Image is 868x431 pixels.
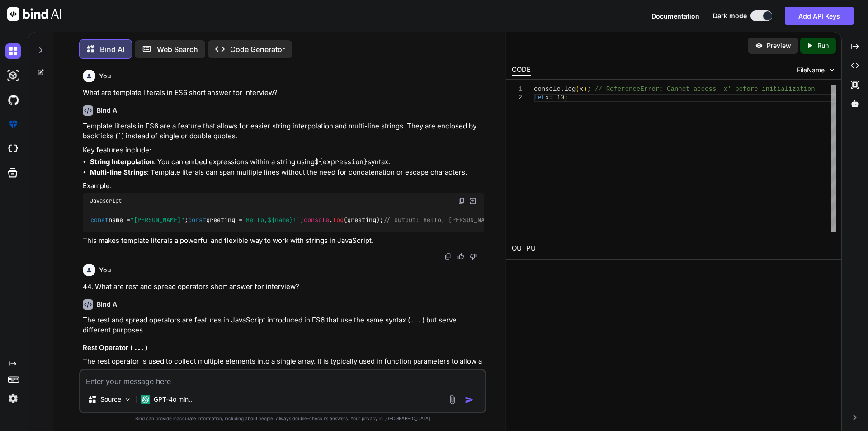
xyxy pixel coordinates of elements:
code: ... [410,316,422,325]
span: FileName [797,66,825,75]
img: Pick Models [124,396,132,403]
p: Preview [767,41,791,50]
span: Javascript [90,197,122,204]
p: The rest operator is used to collect multiple elements into a single array. It is typically used ... [83,356,484,377]
img: copy [458,197,465,204]
p: The rest and spread operators are features in JavaScript introduced in ES6 that use the same synt... [83,315,484,336]
h3: Rest Operator ( ) [83,343,484,353]
span: ) [583,85,587,93]
span: console [534,85,561,93]
button: Add API Keys [785,7,854,25]
p: Bind can provide inaccurate information, including about people. Always double-check its answers.... [79,415,486,422]
img: dislike [470,253,477,260]
li: : Template literals can span multiple lines without the need for concatenation or escape characters. [90,167,484,178]
p: GPT-4o min.. [154,395,192,404]
img: GPT-4o mini [141,395,150,404]
img: like [457,253,464,260]
p: Example: [83,181,484,191]
h6: You [99,71,111,81]
span: `Hello, !` [242,216,300,224]
span: // ReferenceError: Cannot access 'x' before initia [594,85,784,93]
div: CODE [512,65,531,76]
p: 44. What are rest and spread operators short answer for interview? [83,282,484,292]
p: Code Generator [230,44,285,55]
h6: Bind AI [97,300,119,309]
img: attachment [447,394,458,405]
span: "[PERSON_NAME]" [130,216,184,224]
img: preview [755,42,763,50]
span: Dark mode [713,11,747,20]
span: Documentation [651,12,699,20]
div: 1 [512,85,522,94]
img: Bind AI [7,7,61,21]
span: console [304,216,329,224]
img: darkChat [5,43,21,59]
div: 2 [512,94,522,102]
span: x [545,94,549,101]
code: ${expression} [315,157,368,166]
p: This makes template literals a powerful and flexible way to work with strings in JavaScript. [83,236,484,246]
h2: OUTPUT [506,238,841,259]
span: const [188,216,206,224]
button: Documentation [651,11,699,21]
span: log [333,216,344,224]
span: lization [784,85,815,93]
span: // Output: Hello, [PERSON_NAME]! [383,216,499,224]
code: ` [118,132,122,141]
p: Source [100,395,121,404]
img: icon [465,395,474,404]
strong: String Interpolation [90,157,154,166]
li: : You can embed expressions within a string using syntax. [90,157,484,167]
p: Template literals in ES6 are a feature that allows for easier string interpolation and multi-line... [83,121,484,142]
span: let [534,94,545,101]
h6: Bind AI [97,106,119,115]
img: chevron down [828,66,836,74]
img: darkAi-studio [5,68,21,83]
img: premium [5,117,21,132]
span: . [560,85,564,93]
span: ( [576,85,579,93]
img: copy [444,253,452,260]
p: Bind AI [100,44,124,55]
span: log [564,85,576,93]
strong: Multi-line Strings [90,168,147,176]
span: ; [564,94,568,101]
p: Web Search [157,44,198,55]
img: settings [5,391,21,406]
span: = [549,94,552,101]
span: ; [587,85,590,93]
span: const [90,216,108,224]
p: What are template literals in ES6 short answer for interview? [83,88,484,98]
span: ${name} [268,216,293,224]
span: 10 [557,94,564,101]
img: Open in Browser [469,197,477,205]
img: cloudideIcon [5,141,21,156]
p: Key features include: [83,145,484,156]
h6: You [99,265,111,275]
p: Run [817,41,829,50]
code: ... [133,343,145,352]
img: githubDark [5,92,21,108]
span: x [579,85,583,93]
code: name = ; greeting = ; . (greeting); [90,215,500,225]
